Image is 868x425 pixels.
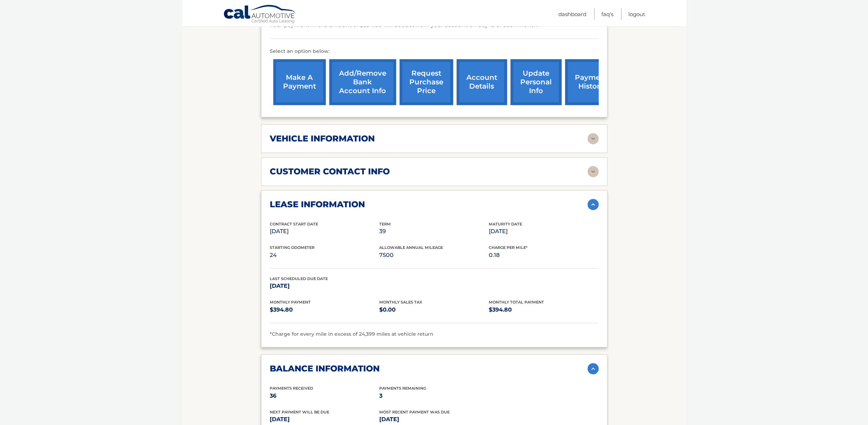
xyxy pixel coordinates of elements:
img: accordion-rest.svg [587,133,599,144]
h2: lease information [270,199,365,210]
p: 7500 [379,250,489,260]
p: $394.80 [489,305,598,315]
p: Select an option below: [270,47,599,56]
img: accordion-active.svg [587,199,599,210]
a: FAQ's [601,8,613,20]
p: $394.80 [270,305,379,315]
p: 36 [270,391,379,401]
p: 3 [379,391,489,401]
p: [DATE] [379,414,489,424]
a: Add/Remove bank account info [329,59,396,105]
a: make a payment [273,59,326,105]
span: Maturity Date [489,222,522,227]
p: [DATE] [489,227,598,236]
p: 39 [379,227,489,236]
p: [DATE] [270,227,379,236]
img: accordion-rest.svg [587,166,599,177]
span: Last Scheduled Due Date [270,276,328,281]
h2: vehicle information [270,133,375,144]
p: 24 [270,250,379,260]
p: [DATE] [270,281,379,291]
span: Payments Remaining [379,386,426,391]
span: Term [379,222,391,227]
img: accordion-active.svg [587,363,599,374]
span: Monthly Sales Tax [379,300,422,305]
a: request purchase price [400,59,453,105]
span: Payments Received [270,386,313,391]
span: *Charge for every mile in excess of 24,399 miles at vehicle return [270,331,433,337]
a: Cal Automotive [223,5,297,25]
p: 0.18 [489,250,598,260]
a: Dashboard [558,8,586,20]
span: Monthly Total Payment [489,300,544,305]
a: update personal info [510,59,562,105]
span: Monthly Payment [270,300,311,305]
p: [DATE] [270,414,379,424]
span: Next Payment will be due [270,410,329,414]
span: Most Recent Payment Was Due [379,410,450,414]
span: Starting Odometer [270,245,315,250]
p: $0.00 [379,305,489,315]
a: Logout [628,8,645,20]
h2: balance information [270,363,380,374]
a: payment history [565,59,618,105]
span: Charge Per Mile* [489,245,528,250]
h2: customer contact info [270,166,390,177]
span: Allowable Annual Mileage [379,245,443,250]
span: Contract Start Date [270,222,318,227]
a: account details [457,59,507,105]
